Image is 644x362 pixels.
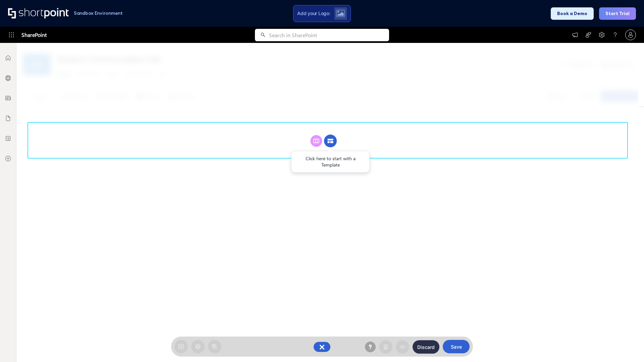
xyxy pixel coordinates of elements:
[21,27,47,43] span: SharePoint
[443,340,470,353] button: Save
[297,10,330,16] span: Add your Logo:
[336,10,345,17] img: Upload logo
[610,330,644,362] iframe: Chat Widget
[551,7,594,20] button: Book a Demo
[413,340,439,354] button: Discard
[599,7,636,20] button: Start Trial
[269,29,389,41] input: Search in SharePoint
[74,11,123,15] h1: Sandbox Environment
